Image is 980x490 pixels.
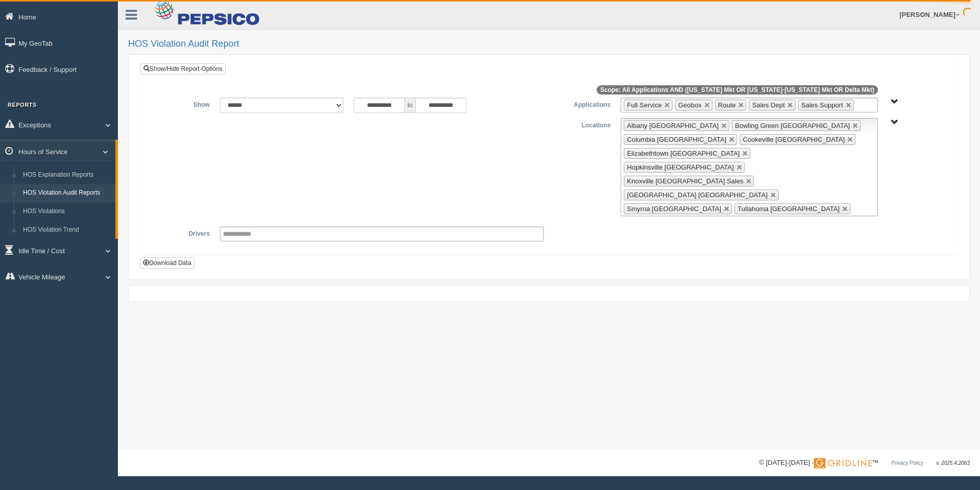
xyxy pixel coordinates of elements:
[891,460,923,466] a: Privacy Policy
[18,202,115,221] a: HOS Violations
[128,39,970,49] h2: HOS Violation Audit Report
[405,98,415,113] span: to
[627,101,662,109] span: Full Service
[627,163,733,171] span: Hopkinsville [GEOGRAPHIC_DATA]
[627,149,740,157] span: Elizabethtown [GEOGRAPHIC_DATA]
[752,101,785,109] span: Sales Dept
[549,98,616,110] label: Applications
[627,136,726,143] span: Columbia [GEOGRAPHIC_DATA]
[743,136,845,143] span: Cookeville [GEOGRAPHIC_DATA]
[738,205,840,213] span: Tullahoma [GEOGRAPHIC_DATA]
[627,122,719,129] span: Albany [GEOGRAPHIC_DATA]
[801,101,843,109] span: Sales Support
[936,460,970,466] span: v. 2025.4.2063
[140,257,194,269] button: Download Data
[549,118,616,130] label: Locations
[718,101,736,109] span: Route
[678,101,702,109] span: Geobox
[627,177,743,185] span: Knoxville [GEOGRAPHIC_DATA] Sales
[18,166,115,184] a: HOS Explanation Reports
[140,63,226,74] a: Show/Hide Report Options
[148,227,215,239] label: Drivers
[597,85,878,95] span: Scope: All Applications AND ([US_STATE] Mkt OR [US_STATE]-[US_STATE] Mkt OR Delta Mkt)
[627,191,767,199] span: [GEOGRAPHIC_DATA] [GEOGRAPHIC_DATA]
[18,221,115,239] a: HOS Violation Trend
[735,122,850,129] span: Bowling Green [GEOGRAPHIC_DATA]
[759,458,970,468] div: © [DATE]-[DATE] - ™
[627,205,721,213] span: Smyrna [GEOGRAPHIC_DATA]
[814,458,872,468] img: Gridline
[148,98,215,110] label: Show
[18,184,115,202] a: HOS Violation Audit Reports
